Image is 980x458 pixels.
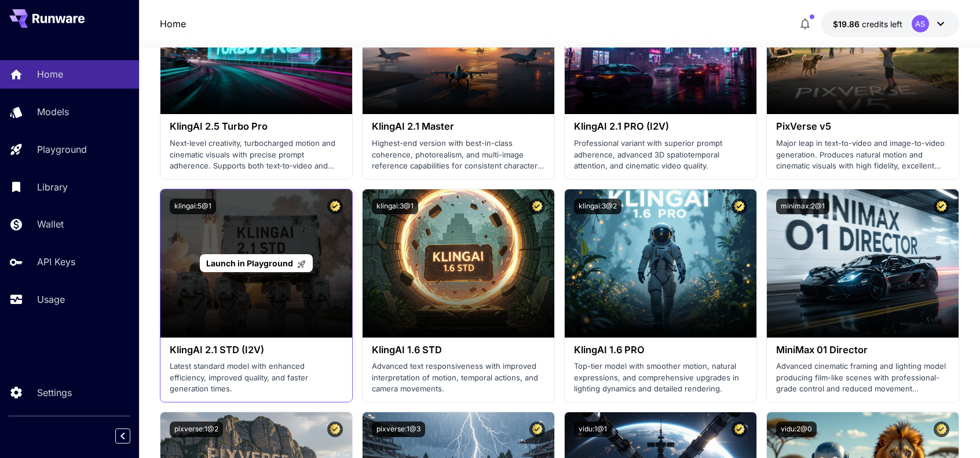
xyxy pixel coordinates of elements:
p: Top-tier model with smoother motion, natural expressions, and comprehensive upgrades in lighting ... [574,361,747,395]
button: klingai:3@2 [574,199,621,214]
nav: breadcrumb [160,17,186,31]
p: Latest standard model with enhanced efficiency, improved quality, and faster generation times. [170,361,343,395]
img: alt [767,189,959,338]
button: klingai:3@1 [372,199,418,214]
p: Highest-end version with best-in-class coherence, photorealism, and multi-image reference capabil... [372,138,545,172]
span: Launch in Playground [206,258,293,268]
button: minimax:2@1 [776,199,829,214]
button: Certified Model – Vetted for best performance and includes a commercial license. [529,199,545,214]
p: Models [37,105,69,119]
h3: KlingAI 2.5 Turbo Pro [170,121,343,132]
p: Next‑level creativity, turbocharged motion and cinematic visuals with precise prompt adherence. S... [170,138,343,172]
button: Certified Model – Vetted for best performance and includes a commercial license. [327,422,343,437]
p: Usage [37,292,65,306]
div: Collapse sidebar [124,426,139,446]
button: vidu:1@1 [574,422,612,437]
h3: KlingAI 1.6 STD [372,345,545,356]
h3: MiniMax 01 Director [776,345,949,356]
p: Major leap in text-to-video and image-to-video generation. Produces natural motion and cinematic ... [776,138,949,172]
p: Home [37,67,63,81]
p: Library [37,180,68,194]
button: $19.86411AS [821,10,959,37]
span: credits left [862,19,902,29]
h3: KlingAI 2.1 Master [372,121,545,132]
p: Advanced text responsiveness with improved interpretation of motion, temporal actions, and camera... [372,361,545,395]
button: klingai:5@1 [170,199,216,214]
button: Certified Model – Vetted for best performance and includes a commercial license. [529,422,545,437]
p: API Keys [37,255,75,269]
span: $19.86 [833,19,862,29]
img: alt [363,189,554,338]
button: Certified Model – Vetted for best performance and includes a commercial license. [732,422,747,437]
button: vidu:2@0 [776,422,817,437]
button: Certified Model – Vetted for best performance and includes a commercial license. [934,422,949,437]
p: Settings [37,386,72,400]
h3: PixVerse v5 [776,121,949,132]
img: alt [565,189,756,338]
h3: KlingAI 1.6 PRO [574,345,747,356]
button: Certified Model – Vetted for best performance and includes a commercial license. [934,199,949,214]
h3: KlingAI 2.1 PRO (I2V) [574,121,747,132]
button: pixverse:1@3 [372,422,425,437]
h3: KlingAI 2.1 STD (I2V) [170,345,343,356]
button: pixverse:1@2 [170,422,223,437]
a: Launch in Playground [200,254,313,272]
button: Collapse sidebar [115,428,130,444]
p: Playground [37,142,87,156]
div: AS [912,15,929,32]
p: Wallet [37,217,64,231]
button: Certified Model – Vetted for best performance and includes a commercial license. [732,199,747,214]
div: $19.86411 [833,18,902,30]
a: Home [160,17,186,31]
p: Advanced cinematic framing and lighting model producing film-like scenes with professional-grade ... [776,361,949,395]
p: Professional variant with superior prompt adherence, advanced 3D spatiotemporal attention, and ci... [574,138,747,172]
button: Certified Model – Vetted for best performance and includes a commercial license. [327,199,343,214]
